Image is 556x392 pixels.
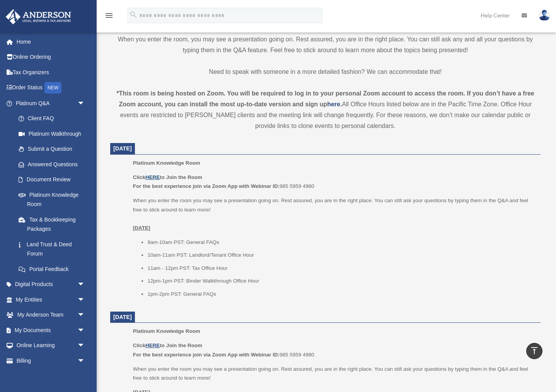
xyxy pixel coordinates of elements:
u: [DATE] [133,225,150,231]
a: My Documentsarrow_drop_down [5,322,97,338]
b: For the best experience join via Zoom App with Webinar ID: [133,352,280,358]
a: HERE [145,174,160,180]
a: Answered Questions [11,157,97,172]
a: Digital Productsarrow_drop_down [5,277,97,292]
strong: . [340,101,342,107]
span: arrow_drop_down [77,353,93,369]
p: 985 5959 4980 [133,173,535,191]
li: 10am-11am PST: Landlord/Tenant Office Hour [147,251,535,260]
span: arrow_drop_down [77,277,93,293]
i: vertical_align_top [530,346,539,355]
a: My Entitiesarrow_drop_down [5,292,97,307]
span: Platinum Knowledge Room [133,328,200,334]
span: arrow_drop_down [77,292,93,308]
b: Click to Join the Room [133,343,202,348]
span: Platinum Knowledge Room [133,160,200,166]
p: When you enter the room you may see a presentation going on. Rest assured, you are in the right p... [133,365,535,383]
span: arrow_drop_down [77,95,93,111]
b: Click to Join the Room [133,174,202,180]
a: Platinum Knowledge Room [11,187,93,212]
i: search [129,10,138,19]
a: Order StatusNEW [5,80,97,96]
li: 12pm-1pm PST: Binder Walkthrough Office Hour [147,276,535,286]
a: Tax Organizers [5,65,97,80]
a: Portal Feedback [11,261,97,277]
a: here [327,101,340,107]
a: HERE [145,343,160,348]
div: All Office Hours listed below are in the Pacific Time Zone. Office Hour events are restricted to ... [110,88,541,131]
p: Need to speak with someone in a more detailed fashion? We can accommodate that! [110,66,541,77]
strong: *This room is being hosted on Zoom. You will be required to log in to your personal Zoom account ... [116,90,534,107]
a: vertical_align_top [526,343,542,359]
a: Online Ordering [5,49,97,65]
a: Platinum Walkthrough [11,126,97,141]
img: Anderson Advisors Platinum Portal [3,9,73,24]
a: menu [104,14,114,20]
p: 985 5959 4980 [133,341,535,359]
a: Platinum Q&Aarrow_drop_down [5,95,97,111]
a: Submit a Question [11,141,97,157]
p: When you enter the room you may see a presentation going on. Rest assured, you are in the right p... [133,196,535,232]
span: arrow_drop_down [77,338,93,354]
i: menu [104,11,114,20]
b: For the best experience join via Zoom App with Webinar ID: [133,183,280,189]
a: Billingarrow_drop_down [5,353,97,368]
a: Client FAQ [11,111,97,126]
a: Home [5,34,97,49]
span: arrow_drop_down [77,322,93,338]
a: Online Learningarrow_drop_down [5,338,97,353]
span: [DATE] [113,145,132,152]
li: 11am - 12pm PST: Tax Office Hour [147,264,535,273]
a: Tax & Bookkeeping Packages [11,212,97,237]
div: NEW [44,82,61,94]
a: Land Trust & Deed Forum [11,237,97,261]
span: arrow_drop_down [77,307,93,323]
li: 1pm-2pm PST: General FAQs [147,290,535,299]
li: 9am-10am PST: General FAQs [147,238,535,247]
span: [DATE] [113,314,132,320]
a: My Anderson Teamarrow_drop_down [5,307,97,323]
p: When you enter the room, you may see a presentation going on. Rest assured, you are in the right ... [110,34,541,56]
a: Document Review [11,172,97,187]
img: User Pic [539,10,550,21]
